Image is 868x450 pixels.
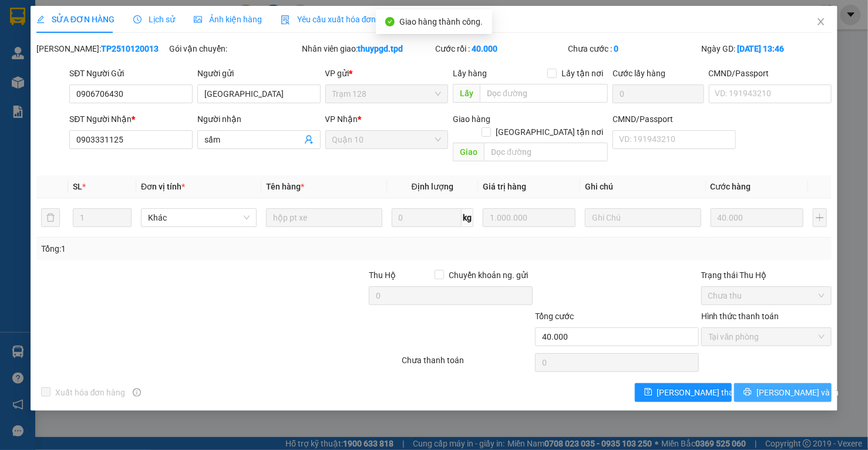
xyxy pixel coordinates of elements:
[743,388,752,397] span: printer
[10,11,28,23] span: Gửi:
[816,17,826,26] span: close
[133,15,175,24] span: Lịch sử
[483,182,526,191] span: Giá trị hàng
[614,44,618,53] b: 0
[266,182,304,191] span: Tên hàng
[133,388,141,397] span: info-circle
[41,242,336,255] div: Tổng: 1
[281,15,405,24] span: Yêu cầu xuất hóa đơn điện tử
[169,42,300,55] div: Gói vận chuyển:
[194,15,202,23] span: picture
[73,182,82,191] span: SL
[709,67,832,80] div: CMND/Passport
[613,84,704,103] input: Cước lấy hàng
[197,113,321,126] div: Người nhận
[10,10,95,24] div: Quận 10
[644,388,652,397] span: save
[580,175,705,198] th: Ghi chú
[734,383,832,402] button: printer[PERSON_NAME] và In
[701,42,832,55] div: Ngày GD:
[399,17,483,26] span: Giao hàng thành công.
[701,312,779,321] label: Hình thức thanh toán
[453,114,490,124] span: Giao hàng
[36,15,45,23] span: edit
[41,208,60,227] button: delete
[69,67,193,80] div: SĐT Người Gửi
[36,42,167,55] div: [PERSON_NAME]:
[302,42,433,55] div: Nhân viên giao:
[635,383,732,402] button: save[PERSON_NAME] thay đổi
[103,11,131,23] span: Nhận:
[657,386,751,399] span: [PERSON_NAME] thay đổi
[480,84,608,103] input: Dọc đường
[491,126,608,138] span: [GEOGRAPHIC_DATA] tận nơi
[472,44,497,53] b: 40.000
[10,55,95,69] div: 075183000677
[613,69,665,78] label: Cước lấy hàng
[435,42,566,55] div: Cước rồi :
[483,208,576,227] input: 0
[462,208,473,227] span: kg
[557,67,608,80] span: Lấy tận nơi
[148,209,250,226] span: Khác
[36,15,115,24] span: SỬA ĐƠN HÀNG
[332,131,442,148] span: Quận 10
[701,269,832,282] div: Trạng thái Thu Hộ
[133,15,142,23] span: clock-circle
[756,386,839,399] span: [PERSON_NAME] và In
[805,6,837,39] button: Close
[535,312,574,321] span: Tổng cước
[369,270,396,280] span: Thu Hộ
[9,76,96,90] div: 40.000
[9,77,27,89] span: CR :
[453,84,480,103] span: Lấy
[141,182,185,191] span: Đơn vị tính
[412,182,453,191] span: Định lượng
[385,17,395,26] span: check-circle
[453,143,484,161] span: Giao
[51,386,130,399] span: Xuất hóa đơn hàng
[358,44,403,53] b: thuypgd.tpd
[325,114,358,124] span: VP Nhận
[103,38,176,52] div: phong
[325,67,449,80] div: VP gửi
[10,24,95,38] div: hạnh
[69,113,193,126] div: SĐT Người Nhận
[197,67,321,80] div: Người gửi
[281,15,290,25] img: icon
[813,208,827,227] button: plus
[101,44,159,53] b: TP2510120013
[266,208,382,227] input: VD: Bàn, Ghế
[585,208,701,227] input: Ghi Chú
[444,269,533,282] span: Chuyển khoản ng. gửi
[737,44,785,53] b: [DATE] 13:46
[708,287,825,304] span: Chưa thu
[711,208,804,227] input: 0
[484,143,608,161] input: Dọc đường
[194,15,262,24] span: Ảnh kiện hàng
[103,10,176,38] div: Trạm 3.5 TLài
[332,85,442,103] span: Trạm 128
[304,135,314,144] span: user-add
[708,328,825,346] span: Tại văn phòng
[613,113,736,126] div: CMND/Passport
[711,182,751,191] span: Cước hàng
[453,69,487,78] span: Lấy hàng
[568,42,698,55] div: Chưa cước :
[401,354,533,374] div: Chưa thanh toán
